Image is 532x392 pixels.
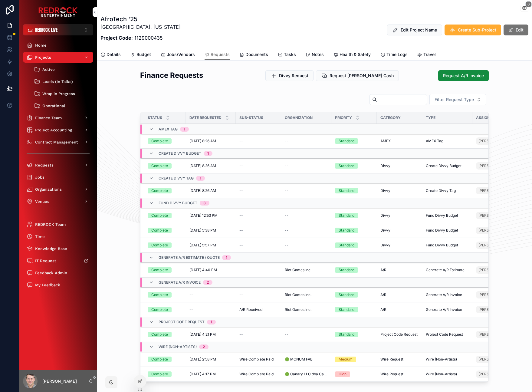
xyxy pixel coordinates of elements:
[435,97,474,103] span: Filter Request Type
[426,243,469,248] a: Fund Divvy Budget
[35,187,62,192] span: Organizations
[380,188,390,193] span: Divvy
[189,332,216,337] span: [DATE] 4:21 PM
[335,242,373,248] a: Standard
[426,292,462,297] span: Generate A/R Invoice
[239,268,277,272] a: --
[189,115,222,120] span: Date Requested
[189,163,232,168] a: [DATE] 8:26 AM
[239,332,277,337] a: --
[476,211,514,220] a: [PERSON_NAME]
[521,5,528,12] button: 6
[189,292,193,297] span: --
[476,291,510,298] a: [PERSON_NAME]
[478,357,508,362] span: [PERSON_NAME]
[380,228,419,233] a: Divvy
[476,330,514,339] a: [PERSON_NAME]
[285,213,328,218] a: --
[380,307,386,312] span: A/R
[426,307,462,312] span: Generate A/R Invoice
[151,292,168,298] div: Complete
[239,115,263,120] span: Sub-Status
[285,228,288,233] span: --
[35,115,62,120] span: Finance Team
[35,199,49,204] span: Venues
[443,73,484,79] span: Request A/R Invoice
[476,240,514,250] a: [PERSON_NAME]
[426,163,461,168] span: Create Divvy Budget
[205,49,230,61] a: Requests
[401,27,437,33] span: Edit Project Name
[239,243,243,248] span: --
[148,115,162,120] span: Status
[478,188,508,193] span: [PERSON_NAME]
[151,228,168,233] div: Complete
[426,228,469,233] a: Fund Divvy Budget
[339,357,353,362] div: Medium
[23,231,93,242] a: Time
[159,255,220,260] span: Generate A/R Estimate / Quote
[140,70,203,80] h2: Finance Requests
[380,188,419,193] a: Divvy
[426,228,458,233] span: Fund Divvy Budget
[35,246,67,251] span: Knowledge Base
[159,151,201,156] span: Create Divvy Budget
[151,213,168,218] div: Complete
[285,243,288,248] span: --
[35,27,57,33] span: REDROCK LIVE
[476,331,510,338] a: [PERSON_NAME]
[23,40,93,51] a: Home
[285,307,328,312] a: Riot Games Inc.
[285,163,328,168] a: --
[476,162,510,170] a: [PERSON_NAME]
[23,137,93,147] a: Contract Management
[167,51,195,58] span: Jobs/Vendors
[239,307,262,312] span: A/R Received
[35,222,66,227] span: REDROCK Team
[312,51,324,58] span: Notes
[335,228,373,233] a: Standard
[284,51,296,58] span: Tasks
[189,292,232,297] a: --
[23,24,93,35] button: Select Button
[239,292,243,297] span: --
[151,242,168,248] div: Complete
[426,268,469,272] a: Generate A/R Estimate / Quote
[426,213,458,218] span: Fund Divvy Budget
[23,219,93,230] a: REDROCK Team
[285,332,328,337] a: --
[151,307,168,312] div: Complete
[148,371,182,377] a: Complete
[23,172,93,183] a: Jobs
[285,228,328,233] a: --
[478,243,508,248] span: [PERSON_NAME]
[285,357,313,362] span: 🟢 MONUM FAB
[148,138,182,144] a: Complete
[476,371,510,378] a: [PERSON_NAME]
[335,292,373,298] a: Standard
[19,35,97,298] div: scrollable content
[380,163,390,168] span: Divvy
[189,139,216,143] span: [DATE] 8:26 AM
[339,371,346,377] div: High
[189,372,232,377] a: [DATE] 4:17 PM
[35,175,44,180] span: Jobs
[306,49,324,61] a: Notes
[426,139,469,143] a: AMEX Tag
[189,268,217,272] span: [DATE] 4:40 PM
[23,196,93,207] a: Venues
[23,243,93,254] a: Knowledge Base
[285,139,328,143] a: --
[476,305,514,315] a: [PERSON_NAME]
[476,137,510,145] a: [PERSON_NAME]
[380,268,386,272] span: A/R
[239,188,277,193] a: --
[426,213,469,218] a: Fund Divvy Budget
[380,292,386,297] span: A/R
[151,332,168,337] div: Complete
[380,228,390,233] span: Divvy
[335,307,373,312] a: Standard
[23,184,93,195] a: Organizations
[35,127,72,133] span: Project Accounting
[189,332,232,337] a: [DATE] 4:21 PM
